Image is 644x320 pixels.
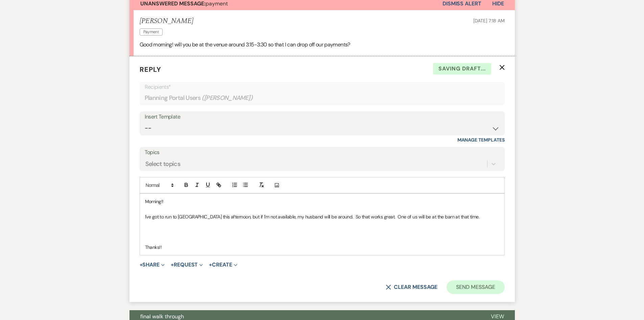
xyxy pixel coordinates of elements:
[202,93,253,103] span: ( [PERSON_NAME] )
[145,198,499,205] p: Morning!!
[171,262,203,268] button: Request
[145,213,499,220] p: I've got to run to [GEOGRAPHIC_DATA] this afternoon, but if I'm not available, my husband will be...
[447,280,504,294] button: Send Message
[145,243,499,251] p: Thanks!!
[140,262,165,268] button: Share
[145,112,500,122] div: Insert Template
[209,262,237,268] button: Create
[145,148,500,157] label: Topics
[433,63,491,74] span: Saving draft...
[171,262,174,268] span: +
[386,284,437,290] button: Clear message
[145,83,500,91] p: Recipients*
[145,159,181,169] div: Select topics
[140,28,163,36] span: Payment
[491,313,504,320] span: View
[140,262,143,268] span: +
[140,40,505,49] p: Good morning! will you be at the venue around 3:15-3:30 so that I can drop off our payments?
[145,91,500,105] div: Planning Portal Users
[457,137,505,143] a: Manage Templates
[209,262,212,268] span: +
[140,313,184,320] span: final walk through
[473,18,504,24] span: [DATE] 7:18 AM
[140,17,193,25] h5: [PERSON_NAME]
[140,65,161,74] span: Reply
